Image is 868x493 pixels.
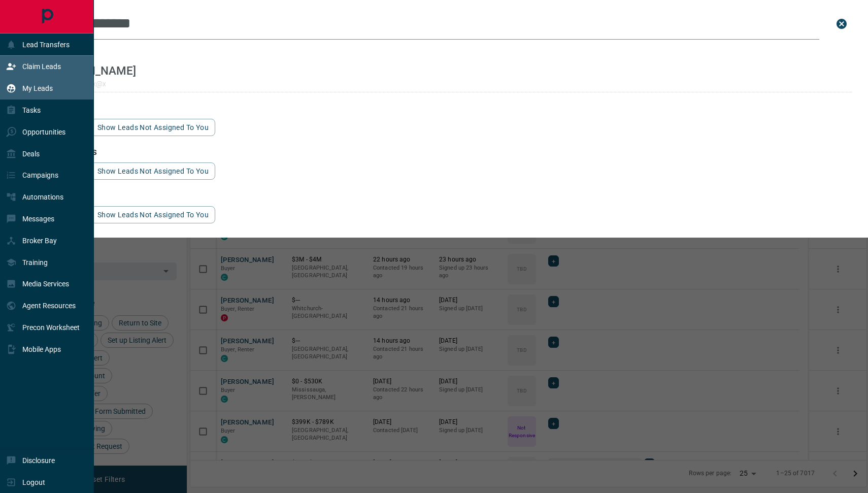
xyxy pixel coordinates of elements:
h3: phone matches [39,148,852,156]
button: show leads not assigned to you [91,119,215,136]
button: show leads not assigned to you [91,162,215,180]
h3: id matches [39,192,852,200]
h3: name matches [39,46,852,54]
h3: email matches [39,105,852,113]
button: show leads not assigned to you [91,206,215,223]
button: close search bar [831,14,852,34]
